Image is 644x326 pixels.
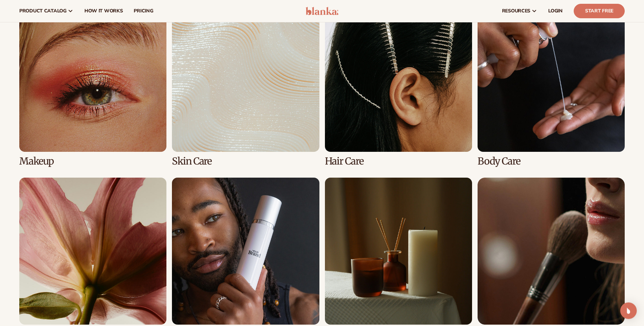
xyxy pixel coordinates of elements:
div: 2 / 8 [172,5,319,167]
a: Start Free [574,4,625,18]
span: How It Works [84,8,123,14]
span: resources [502,8,530,14]
div: Open Intercom Messenger [620,303,637,319]
span: product catalog [19,8,67,14]
h3: Skin Care [172,156,319,167]
h3: Hair Care [325,156,472,167]
h3: Body Care [478,156,625,167]
div: 3 / 8 [325,5,472,167]
span: pricing [134,8,153,14]
span: LOGIN [548,8,563,14]
img: logo [306,7,338,15]
h3: Makeup [19,156,166,167]
div: 1 / 8 [19,5,166,167]
div: 4 / 8 [478,5,625,167]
